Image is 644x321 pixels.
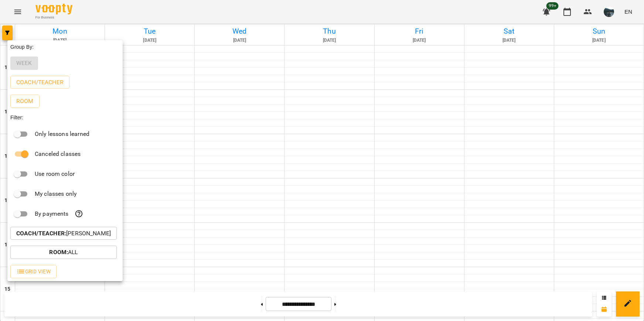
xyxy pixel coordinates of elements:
[16,267,51,276] span: Grid View
[49,248,78,257] p: All
[49,249,68,256] b: Room :
[16,78,64,87] p: Coach/Teacher
[35,189,76,198] p: My classes only
[35,209,69,218] p: By payments
[10,227,117,240] button: Coach/Teacher:[PERSON_NAME]
[10,265,57,278] button: Grid View
[7,40,123,54] div: Group By:
[35,130,89,139] p: Only lessons learned
[16,230,66,237] b: Coach/Teacher :
[16,97,34,106] p: Room
[7,111,123,124] div: Filter:
[35,150,81,158] p: Canceled classes
[10,95,40,108] button: Room
[16,229,111,238] p: [PERSON_NAME]
[10,246,117,259] button: Room:All
[10,76,69,89] button: Coach/Teacher
[35,170,75,178] p: Use room color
